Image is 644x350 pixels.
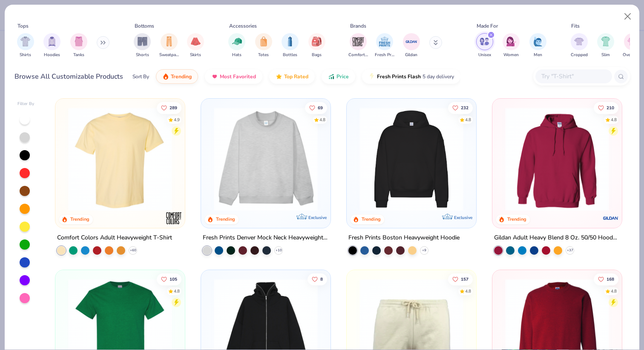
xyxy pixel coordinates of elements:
div: filter for Sweatpants [159,33,179,58]
button: filter button [134,33,151,58]
span: 105 [170,277,178,281]
span: 289 [170,105,178,110]
img: Shorts Image [138,37,147,46]
div: filter for Women [503,33,520,58]
input: Try "T-Shirt" [540,71,606,81]
img: 91acfc32-fd48-4d6b-bdad-a4c1a30ac3fc [355,107,468,211]
div: filter for Men [529,33,546,58]
span: Skirts [190,52,201,58]
span: Bags [312,52,322,58]
span: Price [336,73,349,80]
img: 029b8af0-80e6-406f-9fdc-fdf898547912 [64,107,176,211]
span: Cropped [571,52,588,58]
div: filter for Totes [255,33,272,58]
div: filter for Oversized [623,33,642,58]
img: f5d85501-0dbb-4ee4-b115-c08fa3845d83 [210,107,322,211]
div: filter for Fresh Prints [375,33,394,58]
span: 232 [461,105,469,110]
button: filter button [476,33,493,58]
button: filter button [187,33,204,58]
span: Hats [232,52,241,58]
span: + 60 [130,248,136,253]
button: Close [620,9,636,25]
img: Bottles Image [285,37,295,46]
div: 4.8 [465,117,471,123]
div: 4.8 [465,288,471,294]
div: Accessories [229,22,257,30]
span: Shorts [136,52,149,58]
button: Top Rated [269,69,315,84]
button: filter button [43,33,60,58]
span: Hoodies [44,52,60,58]
img: Women Image [506,37,516,46]
button: Trending [156,69,198,84]
button: filter button [623,33,642,58]
div: Fresh Prints Denver Mock Neck Heavyweight Sweatshirt [203,233,329,243]
img: Totes Image [259,37,268,46]
span: Women [503,52,519,58]
button: Like [594,273,618,285]
button: filter button [228,33,245,58]
span: Exclusive [454,215,472,220]
img: Oversized Image [627,37,637,46]
img: most_fav.gif [211,73,218,80]
img: flash.gif [368,73,375,80]
div: 4.8 [319,117,325,123]
button: Fresh Prints Flash5 day delivery [362,69,460,84]
div: Comfort Colors Adult Heavyweight T-Shirt [57,233,172,243]
button: Like [448,273,473,285]
div: 4.8 [611,117,617,123]
button: filter button [70,33,87,58]
div: filter for Slim [597,33,614,58]
button: filter button [503,33,520,58]
span: Totes [258,52,269,58]
div: 4.8 [174,288,180,294]
img: trending.gif [162,73,169,80]
button: Price [322,69,355,84]
button: Like [157,273,182,285]
img: Men Image [533,37,543,46]
div: filter for Skirts [187,33,204,58]
span: Fresh Prints [375,52,394,58]
img: d4a37e75-5f2b-4aef-9a6e-23330c63bbc0 [467,107,580,211]
div: filter for Tanks [70,33,87,58]
button: filter button [282,33,299,58]
button: Like [308,273,327,285]
img: Skirts Image [191,37,201,46]
img: Comfort Colors Image [352,35,365,48]
div: Brands [350,22,366,30]
div: filter for Hats [228,33,245,58]
div: filter for Shirts [17,33,34,58]
button: filter button [348,33,368,58]
img: Hats Image [232,37,242,46]
img: Hoodies Image [47,37,57,46]
div: 4.8 [611,288,617,294]
div: Made For [477,22,498,30]
span: Gildan [405,52,417,58]
span: Top Rated [284,73,308,80]
button: Most Favorited [205,69,262,84]
div: filter for Bags [308,33,325,58]
img: Sweatpants Image [164,37,174,46]
span: Slim [601,52,610,58]
button: Like [157,102,182,114]
span: Trending [171,73,192,80]
button: filter button [375,33,394,58]
span: Shirts [20,52,31,58]
div: Browse All Customizable Products [14,71,123,82]
div: filter for Gildan [403,33,420,58]
div: Fits [571,22,580,30]
button: Like [448,102,473,114]
img: TopRated.gif [276,73,282,80]
img: Gildan logo [602,210,619,227]
img: Gildan Image [405,35,418,48]
div: filter for Shorts [134,33,151,58]
span: 210 [607,105,614,110]
span: Comfort Colors [348,52,368,58]
button: filter button [403,33,420,58]
button: filter button [255,33,272,58]
img: Cropped Image [574,37,584,46]
img: 01756b78-01f6-4cc6-8d8a-3c30c1a0c8ac [501,107,613,211]
img: Shirts Image [20,37,30,46]
img: Comfort Colors logo [165,210,182,227]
